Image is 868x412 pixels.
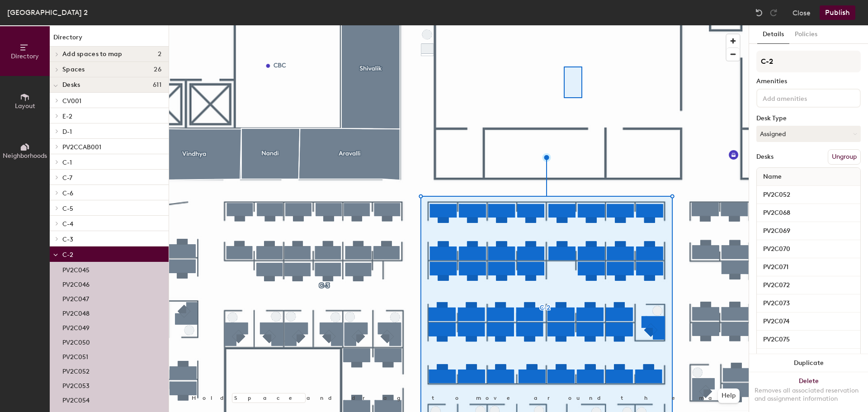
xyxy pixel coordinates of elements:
span: Name [759,169,786,185]
input: Unnamed desk [759,243,859,256]
span: Layout [15,102,35,110]
span: D-1 [62,128,72,136]
input: Add amenities [761,92,842,103]
span: Add spaces to map [62,51,123,58]
button: Assigned [756,126,861,142]
input: Unnamed desk [759,315,859,328]
div: Desks [756,153,774,161]
span: Spaces [62,66,85,73]
button: DeleteRemoves all associated reservation and assignment information [749,372,868,412]
span: 611 [153,81,161,89]
div: Removes all associated reservation and assignment information [755,387,863,403]
input: Unnamed desk [759,333,859,346]
button: Help [718,388,740,403]
button: Details [757,25,789,44]
input: Unnamed desk [759,189,859,201]
input: Unnamed desk [759,279,859,292]
p: PV2C045 [62,264,90,274]
h1: Directory [50,33,169,47]
p: PV2C046 [62,278,90,289]
span: C-7 [62,174,72,182]
p: PV2C054 [62,394,90,404]
button: Policies [789,25,823,44]
p: PV2C047 [62,293,89,303]
button: Duplicate [749,354,868,372]
input: Unnamed desk [759,207,859,219]
button: Close [793,5,811,20]
img: Undo [755,8,764,17]
span: E-2 [62,113,72,120]
div: Desk Type [756,115,861,122]
button: Ungroup [828,149,861,165]
span: CV001 [62,97,81,105]
button: Publish [820,5,855,20]
input: Unnamed desk [759,297,859,310]
span: C-4 [62,220,73,228]
div: Amenities [756,78,861,85]
p: PV2C052 [62,365,90,375]
p: PV2C053 [62,379,90,390]
span: 2 [158,51,161,58]
p: PV2C050 [62,336,90,346]
input: Unnamed desk [759,225,859,237]
span: C-5 [62,205,73,213]
span: Directory [11,52,39,60]
input: Unnamed desk [759,351,859,364]
p: PV2C049 [62,322,90,332]
input: Unnamed desk [759,261,859,274]
span: C-1 [62,159,72,166]
span: PV2CCAB001 [62,143,101,151]
span: Desks [62,81,80,89]
span: C-6 [62,189,73,197]
span: C-3 [62,236,73,243]
span: C-2 [62,251,73,259]
p: PV2C051 [62,350,88,361]
p: PV2C048 [62,307,90,317]
div: [GEOGRAPHIC_DATA] 2 [7,7,88,18]
span: Neighborhoods [3,152,47,160]
span: 26 [154,66,161,73]
img: Redo [769,8,778,17]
